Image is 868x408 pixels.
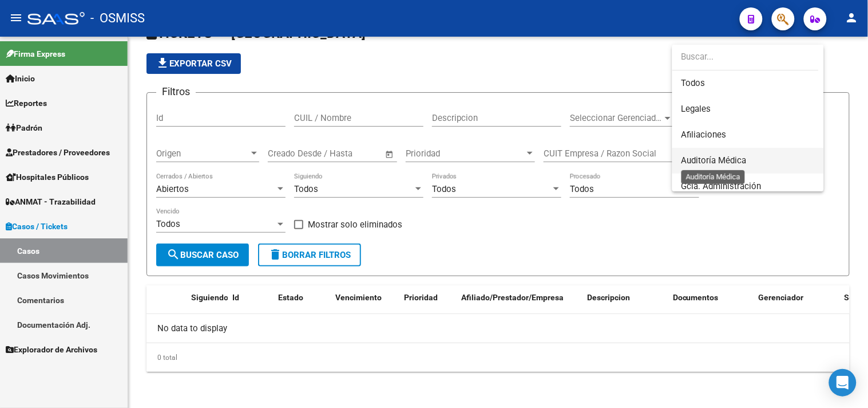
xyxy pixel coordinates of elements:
[672,44,819,70] input: dropdown search
[681,70,815,96] span: Todos
[681,104,711,114] span: Legales
[681,130,727,140] span: Afiliaciones
[681,155,747,166] span: Auditoría Médica
[829,369,857,397] div: Open Intercom Messenger
[681,181,762,191] span: Gcia. Administración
